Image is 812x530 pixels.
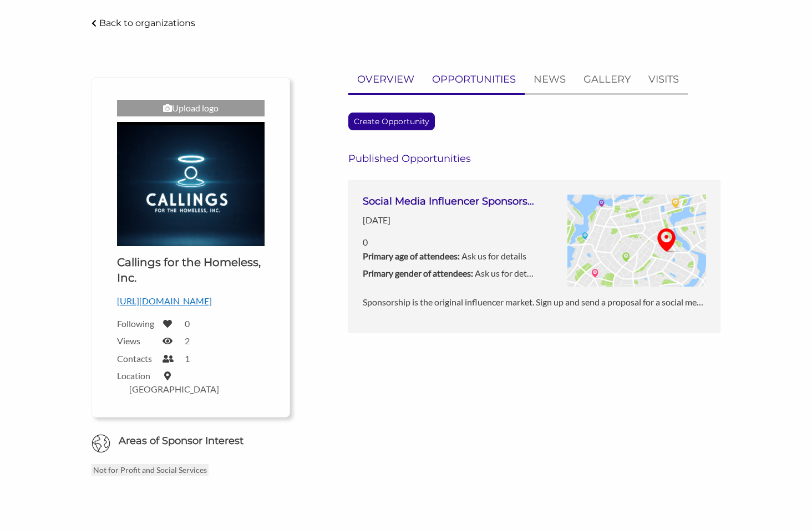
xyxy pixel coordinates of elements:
h1: Callings for the Homeless, Inc. [117,254,265,286]
label: 1 [185,353,190,364]
p: GALLERY [583,72,631,88]
p: [DATE] [363,213,535,227]
b: Primary age of attendees: [363,251,460,261]
p: Ask us for details [363,249,535,263]
p: OPPORTUNITIES [432,72,516,88]
h6: Areas of Sponsor Interest [83,434,298,448]
div: 0 [363,195,535,295]
img: tiqsgzx86q72blmlwrei.webp [567,195,706,287]
p: Ask us for details [363,266,535,281]
p: Not for Profit and Social Services [92,464,209,476]
label: 0 [185,318,190,329]
a: Social Media Influencer Sponsorship[DATE]0Primary age of attendees: Ask us for detailsPrimary gen... [348,180,721,333]
p: [URL][DOMAIN_NAME] [117,294,265,308]
div: Upload logo [117,100,265,116]
b: Primary gender of attendees: [363,268,473,278]
p: Create Opportunity [349,113,434,130]
label: Views [117,335,156,346]
label: Location [117,370,156,381]
label: 2 [185,335,190,346]
label: [GEOGRAPHIC_DATA] [129,384,219,394]
img: Globe Icon [92,434,110,453]
p: VISITS [648,72,679,88]
label: Contacts [117,353,156,364]
img: Callings for the Homeless, Inc. Logo [117,122,265,246]
h6: Published Opportunities [348,152,721,165]
h3: Social Media Influencer Sponsorship [363,195,535,208]
p: Back to organizations [99,18,195,28]
label: Following [117,318,156,329]
p: NEWS [534,72,566,88]
p: Sponsorship is the original influencer market. Sign up and send a proposal for a social media inf... [363,295,707,309]
p: OVERVIEW [357,72,414,88]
